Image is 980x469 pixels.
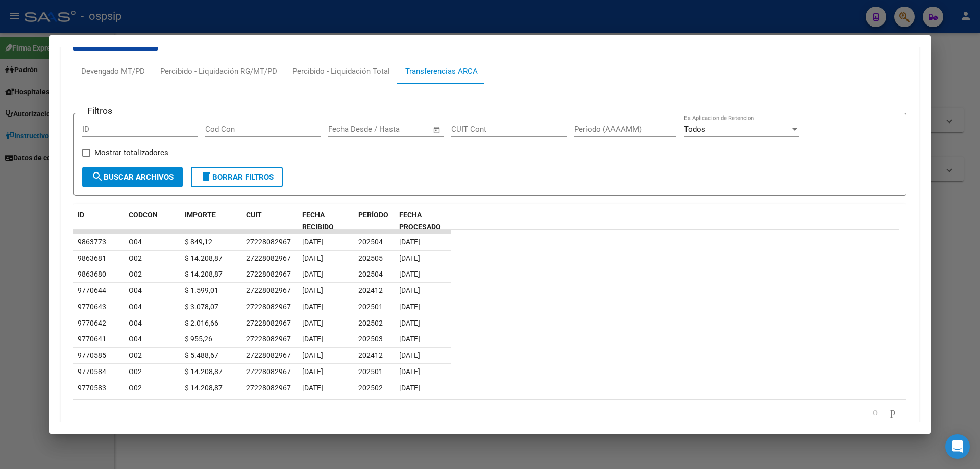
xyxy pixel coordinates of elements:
[358,238,383,246] span: 202504
[129,238,142,246] span: O04
[129,254,142,262] span: O02
[246,268,291,280] div: 27228082967
[78,335,106,343] span: 9770641
[302,335,323,343] span: [DATE]
[246,350,291,361] div: 27228082967
[129,335,142,343] span: O04
[868,407,883,418] a: go to previous page
[185,254,223,262] span: $ 14.208,87
[246,382,291,394] div: 27228082967
[78,238,106,246] span: 9863773
[358,384,383,392] span: 202502
[185,211,216,219] span: IMPORTE
[91,172,174,182] span: Buscar Archivos
[358,254,383,262] span: 202505
[292,66,390,77] div: Percibido - Liquidación Total
[81,66,145,77] div: Devengado MT/PD
[399,367,420,376] span: [DATE]
[61,8,919,450] div: Aportes y Contribuciones del Afiliado: 27304627536
[358,211,388,219] span: PERÍODO
[185,384,223,392] span: $ 14.208,87
[125,204,160,238] datatable-header-cell: CODCON
[684,125,705,134] span: Todos
[399,238,420,246] span: [DATE]
[399,384,420,392] span: [DATE]
[160,66,277,77] div: Percibido - Liquidación RG/MT/PD
[395,204,451,238] datatable-header-cell: FECHA PROCESADO
[185,238,212,246] span: $ 849,12
[302,384,323,392] span: [DATE]
[73,204,125,238] datatable-header-cell: ID
[91,170,104,183] mat-icon: search
[78,211,84,219] span: ID
[358,319,383,327] span: 202502
[129,270,142,278] span: O02
[82,167,183,187] button: Buscar Archivos
[78,303,106,311] span: 9770643
[399,351,420,359] span: [DATE]
[242,204,298,238] datatable-header-cell: CUIT
[302,367,323,376] span: [DATE]
[399,335,420,343] span: [DATE]
[129,303,142,311] span: O04
[185,351,218,359] span: $ 5.488,67
[129,367,142,376] span: O02
[246,211,262,219] span: CUIT
[302,238,323,246] span: [DATE]
[246,253,291,264] div: 27228082967
[358,367,383,376] span: 202501
[191,167,283,187] button: Borrar Filtros
[302,286,323,294] span: [DATE]
[181,204,242,238] datatable-header-cell: IMPORTE
[78,319,106,327] span: 9770642
[302,303,323,311] span: [DATE]
[371,125,420,134] input: End date
[185,303,218,311] span: $ 3.078,07
[399,254,420,262] span: [DATE]
[129,384,142,392] span: O02
[200,172,274,182] span: Borrar Filtros
[399,303,420,311] span: [DATE]
[358,270,383,278] span: 202504
[78,351,106,359] span: 9770585
[399,319,420,327] span: [DATE]
[94,146,168,159] span: Mostrar totalizadores
[302,319,323,327] span: [DATE]
[302,211,334,231] span: FECHA RECIBIDO
[302,351,323,359] span: [DATE]
[405,66,478,77] div: Transferencias ARCA
[358,351,383,359] span: 202412
[399,270,420,278] span: [DATE]
[78,286,106,294] span: 9770644
[129,211,158,219] span: CODCON
[302,254,323,262] span: [DATE]
[246,366,291,378] div: 27228082967
[328,125,361,134] input: Start date
[129,286,142,294] span: O04
[200,170,212,183] mat-icon: delete
[78,384,106,392] span: 9770583
[78,367,106,376] span: 9770584
[246,236,291,248] div: 27228082967
[246,333,291,345] div: 27228082967
[399,286,420,294] span: [DATE]
[246,285,291,297] div: 27228082967
[129,351,142,359] span: O02
[129,319,142,327] span: O04
[358,335,383,343] span: 202503
[354,204,395,238] datatable-header-cell: PERÍODO
[358,303,383,311] span: 202501
[185,367,223,376] span: $ 14.208,87
[78,254,106,262] span: 9863681
[886,407,900,418] a: go to next page
[185,286,218,294] span: $ 1.599,01
[185,270,223,278] span: $ 14.208,87
[945,434,970,459] div: Open Intercom Messenger
[298,204,354,238] datatable-header-cell: FECHA RECIBIDO
[78,270,106,278] span: 9863680
[246,301,291,313] div: 27228082967
[185,319,218,327] span: $ 2.016,66
[185,335,212,343] span: $ 955,26
[302,270,323,278] span: [DATE]
[82,105,117,116] h3: Filtros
